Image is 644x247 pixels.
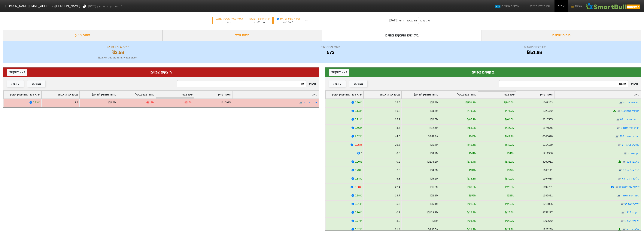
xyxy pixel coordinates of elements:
[505,134,515,138] div: ₪42.2M
[361,151,362,155] div: 0
[433,49,636,56] div: ₪51.8B
[349,80,367,87] button: ממשלתי
[542,211,553,214] div: 8251217
[427,211,438,214] div: ₪133.2M
[430,151,438,155] div: ₪4.7M
[542,109,553,113] div: 1223452
[395,185,400,189] div: 22.4
[542,194,553,198] div: 1182831
[4,91,41,98] div: Toggle SortBy
[355,101,362,105] div: 0.30%
[430,109,438,113] div: ₪4.5M
[395,109,400,113] div: 16.8
[232,91,319,98] div: Toggle SortBy
[248,20,270,24] div: לפני ימים
[258,21,260,23] span: 11
[395,143,400,147] div: 29.8
[554,91,641,98] div: Toggle SortBy
[389,18,417,23] div: הרכבים חודשי [DATE]
[507,168,515,172] div: ₪34M
[620,202,624,206] img: tase link
[354,82,363,86] div: ממשלתי
[505,185,515,189] div: ₪29.5M
[626,228,639,231] a: אג'לן אגח א
[326,91,363,98] div: Toggle SortBy
[395,194,400,198] div: 13.7
[355,117,362,121] div: 0.71%
[505,143,515,147] div: ₪42.2M
[80,91,117,98] div: Toggle SortBy
[108,101,116,105] div: ₪2.8M
[622,177,639,180] a: מליסרון אגח כא
[83,4,85,9] span: ?
[504,101,515,105] div: ₪146.5M
[505,227,515,231] div: ₪21.2M
[215,17,223,20] span: [DATE]
[430,168,438,172] div: ₪4.9M
[469,134,476,138] div: ₪43M
[402,91,439,98] div: Toggle SortBy
[355,219,362,223] div: 0.77%
[622,160,626,164] img: tase link
[624,202,639,205] a: אלבר אגח כב
[467,117,476,121] div: ₪65.1M
[396,168,400,172] div: 7.0
[11,82,19,86] div: קונצרני
[7,80,24,87] button: קונצרני
[146,101,154,105] div: -₪12M
[227,21,231,23] span: מחר
[428,227,438,231] div: ₪993.5K
[230,45,431,49] div: מספר ניירות ערך
[466,101,476,105] div: ₪151.9M
[467,227,476,231] div: ₪21.2M
[354,143,362,147] div: -0.05%
[42,91,79,98] div: Toggle SortBy
[430,185,438,189] div: ₪1.3M
[8,45,228,49] div: היקף שינויים צפויים
[622,228,626,231] img: tase link
[194,91,232,98] div: Toggle SortBy
[430,202,438,206] div: ₪5.1M
[505,109,515,113] div: ₪74.7M
[118,91,156,98] div: Toggle SortBy
[355,177,362,181] div: 0.34%
[355,227,362,231] div: 0.42%
[617,109,621,113] img: tase link
[623,101,639,104] a: עזריאלי אגח ט
[542,143,553,147] div: 1214139
[478,91,516,98] div: Toggle SortBy
[505,211,515,214] div: ₪28.2M
[355,134,362,138] div: 1.02%
[507,151,515,155] div: ₪41M
[396,177,400,181] div: 5.8
[355,202,362,206] div: 0.21%
[467,126,476,130] div: ₪54.3M
[495,5,500,8] span: חדש
[8,56,228,60] div: תשלום צפוי לקרנות עוקבות : ₪16.7M
[491,2,520,10] a: מדדים נוספיםחדש
[542,134,553,138] div: 6040620
[286,21,289,23] span: 18
[542,168,553,172] div: 1165141
[27,80,45,87] button: ממשלתי
[618,168,622,172] img: tase link
[355,160,362,164] div: 0.20%
[499,80,628,87] input: 126 רשומות...
[396,151,400,155] div: 8.8
[88,4,123,8] span: לפי נתוני סוף יום מתאריך [DATE]
[355,194,362,198] div: 0.38%
[7,69,315,75] div: היצעים צפויים
[395,101,400,105] div: 25.5
[467,143,476,147] div: ₪42.6M
[627,160,639,163] a: מ.ק.מ. 916
[505,126,515,130] div: ₪46.2M
[395,134,400,138] div: 44.6
[526,2,551,10] a: הסימולציות שלי
[467,219,476,223] div: ₪24.4M
[505,117,515,121] div: ₪64.5M
[542,126,553,130] div: 1174556
[542,151,553,155] div: 1211986
[622,169,639,172] a: מגה אור אגח ט
[621,194,639,197] a: מימון ישיר אגחה
[396,126,400,130] div: 3.7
